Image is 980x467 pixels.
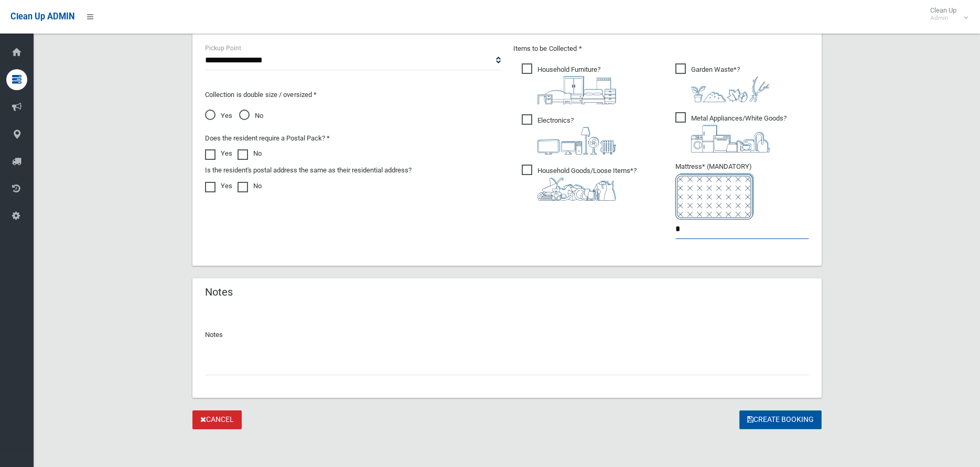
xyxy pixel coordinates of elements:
p: Items to be Collected * [513,42,809,55]
label: Does the resident require a Postal Pack? * [205,132,330,145]
header: Notes [192,282,245,302]
a: Cancel [192,410,242,430]
label: No [238,147,262,160]
i: ? [537,167,637,201]
span: Household Goods/Loose Items* [522,165,637,201]
button: Create Booking [739,410,822,430]
i: ? [537,66,616,104]
label: Is the resident's postal address the same as their residential address? [205,164,412,177]
img: b13cc3517677393f34c0a387616ef184.png [537,177,616,201]
i: ? [691,66,770,102]
img: 4fd8a5c772b2c999c83690221e5242e0.png [691,76,770,102]
i: ? [537,116,616,155]
small: Admin [930,14,956,22]
span: Electronics [522,114,616,155]
span: No [239,110,263,122]
img: 36c1b0289cb1767239cdd3de9e694f19.png [691,125,770,153]
label: No [238,180,262,192]
img: aa9efdbe659d29b613fca23ba79d85cb.png [537,76,616,104]
img: e7408bece873d2c1783593a074e5cb2f.png [675,173,754,220]
span: Mattress* (MANDATORY) [675,162,809,220]
img: 394712a680b73dbc3d2a6a3a7ffe5a07.png [537,127,616,155]
span: Metal Appliances/White Goods [675,112,787,153]
span: Clean Up [925,6,967,22]
span: Garden Waste* [675,63,770,102]
i: ? [691,114,787,153]
span: Clean Up ADMIN [10,12,74,21]
p: Notes [205,329,809,341]
p: Collection is double size / oversized * [205,89,501,101]
span: Household Furniture [522,63,616,104]
label: Yes [205,147,232,160]
span: Yes [205,110,232,122]
label: Yes [205,180,232,192]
